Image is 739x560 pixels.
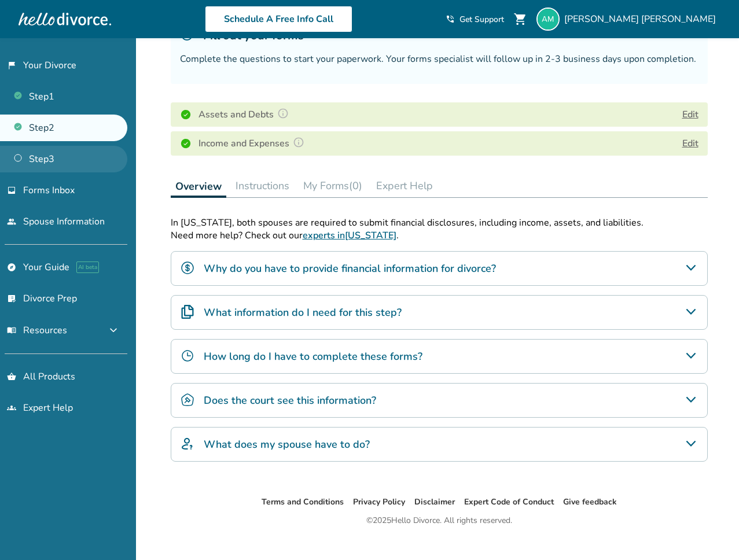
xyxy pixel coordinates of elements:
div: What information do I need for this step? [171,295,708,330]
span: inbox [7,186,16,195]
img: Question Mark [293,137,304,148]
div: Why do you have to provide financial information for divorce? [171,251,708,286]
div: How long do I have to complete these forms? [171,339,708,374]
button: Edit [682,108,698,121]
img: Completed [180,109,192,120]
img: Question Mark [277,108,289,119]
div: © 2025 Hello Divorce. All rights reserved. [366,514,512,528]
img: How long do I have to complete these forms? [181,349,194,363]
div: Does the court see this information? [171,383,708,418]
button: Overview [171,174,226,198]
p: Need more help? Check out our . [171,229,708,242]
span: expand_more [106,323,120,337]
span: groups [7,403,16,412]
span: menu_book [7,326,16,335]
span: phone_in_talk [446,14,455,24]
h4: Does the court see this information? [204,393,376,408]
img: Does the court see this information? [181,393,194,407]
span: flag_2 [7,61,16,70]
div: Complete the questions to start your paperwork. Your forms specialist will follow up in 2-3 busin... [180,53,698,65]
div: In [US_STATE], both spouses are required to submit financial disclosures, including income, asset... [171,216,708,229]
span: Resources [7,324,67,337]
a: Expert Code of Conduct [464,496,554,507]
button: Edit [682,137,698,150]
a: experts in[US_STATE] [303,229,396,242]
li: Give feedback [563,495,617,509]
span: shopping_basket [7,372,16,381]
img: Why do you have to provide financial information for divorce? [181,261,194,275]
a: Privacy Policy [353,496,405,507]
div: What does my spouse have to do? [171,427,708,462]
h4: How long do I have to complete these forms? [204,349,422,364]
span: AI beta [76,261,99,273]
iframe: Chat Widget [681,504,739,560]
button: Instructions [231,174,294,197]
span: shopping_cart [513,12,527,26]
button: Expert Help [372,174,437,197]
span: Forms Inbox [23,184,75,197]
h4: Assets and Debts [198,107,292,122]
h4: Income and Expenses [198,136,308,151]
span: people [7,217,16,226]
span: list_alt_check [7,294,16,303]
h4: Why do you have to provide financial information for divorce? [204,261,496,276]
span: Get Support [459,14,504,25]
span: [PERSON_NAME] [PERSON_NAME] [564,13,720,25]
span: explore [7,263,16,272]
a: Schedule A Free Info Call [205,6,352,32]
a: Terms and Conditions [262,496,344,507]
button: My Forms(0) [299,174,367,197]
img: What does my spouse have to do? [181,437,194,451]
img: Completed [180,138,192,149]
h4: What does my spouse have to do? [204,437,370,452]
img: What information do I need for this step? [181,305,194,319]
li: Disclaimer [414,495,455,509]
h4: What information do I need for this step? [204,305,402,320]
img: andyj296@gmail.com [536,8,560,31]
a: phone_in_talkGet Support [446,14,504,25]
